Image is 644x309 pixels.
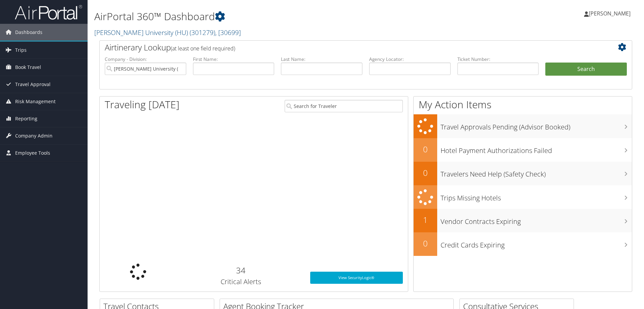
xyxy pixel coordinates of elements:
[414,167,437,179] h2: 0
[584,3,637,24] a: [PERSON_NAME]
[94,28,241,37] a: [PERSON_NAME] University (HU)
[414,144,437,155] h2: 0
[414,232,632,256] a: 0Credit Cards Expiring
[414,185,632,209] a: Trips Missing Hotels
[285,100,403,112] input: Search for Traveler
[589,10,631,17] span: [PERSON_NAME]
[171,45,235,52] span: (at least one field required)
[414,98,632,112] h1: My Action Items
[281,56,362,63] label: Last Name:
[441,166,632,179] h3: Travelers Need Help (Safety Check)
[15,93,56,110] span: Risk Management
[414,214,437,226] h2: 1
[15,127,53,144] span: Company Admin
[215,28,241,37] span: , [ 30699 ]
[15,59,41,76] span: Book Travel
[94,9,456,24] h1: AirPortal 360™ Dashboard
[457,56,539,63] label: Ticket Number:
[105,98,180,112] h1: Traveling [DATE]
[441,143,632,155] h3: Hotel Payment Authorizations Failed
[15,145,50,161] span: Employee Tools
[441,119,632,132] h3: Travel Approvals Pending (Advisor Booked)
[105,56,186,63] label: Company - Division:
[414,209,632,232] a: 1Vendor Contracts Expiring
[15,24,42,41] span: Dashboards
[105,42,582,53] h2: Airtinerary Lookup
[441,190,632,203] h3: Trips Missing Hotels
[414,162,632,185] a: 0Travelers Need Help (Safety Check)
[190,28,215,37] span: ( 301279 )
[193,56,275,63] label: First Name:
[15,42,27,59] span: Trips
[182,265,300,276] h2: 34
[441,214,632,226] h3: Vendor Contracts Expiring
[15,4,82,20] img: airportal-logo.png
[182,277,300,286] h3: Critical Alerts
[414,138,632,162] a: 0Hotel Payment Authorizations Failed
[414,114,632,138] a: Travel Approvals Pending (Advisor Booked)
[15,76,51,93] span: Travel Approval
[545,63,627,76] button: Search
[310,272,403,284] a: View SecurityLogic®
[369,56,451,63] label: Agency Locator:
[15,110,37,127] span: Reporting
[414,238,437,249] h2: 0
[441,237,632,250] h3: Credit Cards Expiring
